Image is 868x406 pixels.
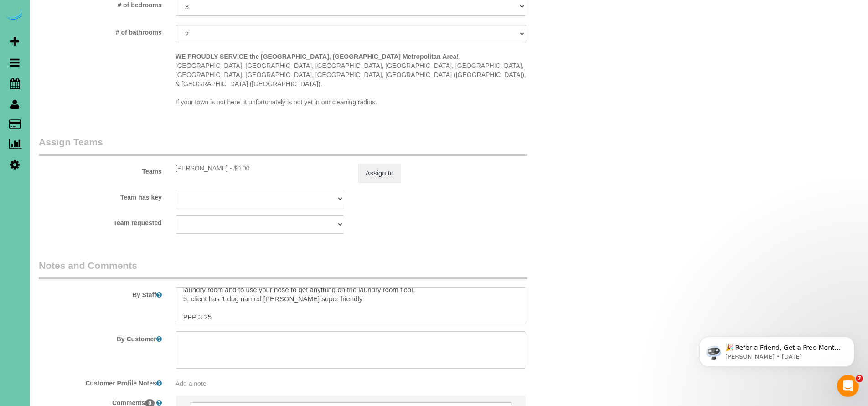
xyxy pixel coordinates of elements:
span: Add a note [176,380,207,387]
strong: WE PROUDLY SERVICE the [GEOGRAPHIC_DATA], [GEOGRAPHIC_DATA] Metropolitan Area! [176,53,459,60]
button: Assign to [358,164,402,183]
label: Customer Profile Notes [32,375,169,388]
div: 3.25 hours x $0.00/hour [176,164,344,173]
label: # of bathrooms [32,25,169,37]
label: Teams [32,164,169,176]
span: 7 [856,375,863,382]
iframe: Intercom notifications message [686,318,868,381]
label: By Staff [32,287,169,299]
img: Automaid Logo [5,9,24,22]
label: Team has key [32,190,169,202]
label: Team requested [32,215,169,227]
iframe: Intercom live chat [837,375,859,397]
legend: Assign Teams [39,135,527,156]
legend: Notes and Comments [39,259,527,279]
label: By Customer [32,331,169,344]
p: [GEOGRAPHIC_DATA], [GEOGRAPHIC_DATA], [GEOGRAPHIC_DATA], [GEOGRAPHIC_DATA], [GEOGRAPHIC_DATA], [G... [176,52,527,107]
